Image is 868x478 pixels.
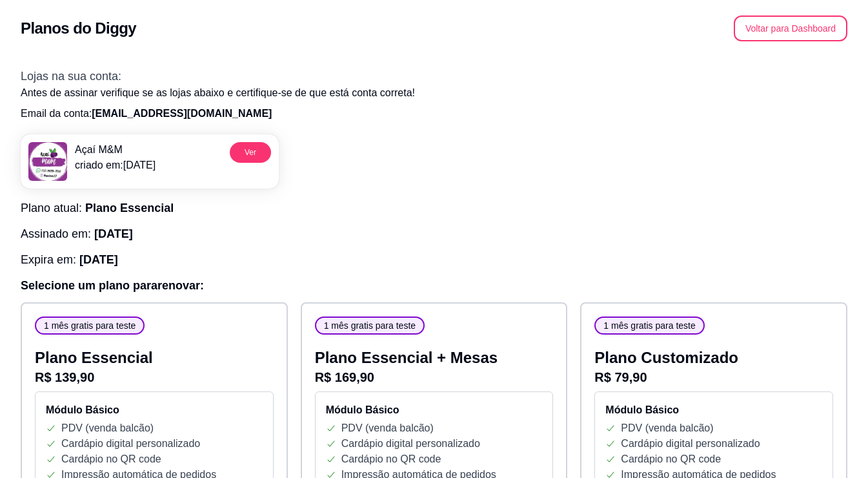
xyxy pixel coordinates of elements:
[319,319,421,332] span: 1 mês gratis para teste
[21,106,847,121] p: Email da conta:
[230,142,271,163] button: Ver
[621,436,760,452] p: Cardápio digital personalizado
[35,348,274,368] p: Plano Essencial
[21,199,847,217] h3: Plano atual:
[79,253,118,266] span: [DATE]
[326,402,543,418] h4: Módulo Básico
[594,368,833,386] p: R$ 79,90
[94,227,133,240] span: [DATE]
[341,436,480,452] p: Cardápio digital personalizado
[21,67,847,85] h3: Lojas na sua conta:
[21,251,847,269] h3: Expira em:
[734,16,847,41] button: Voltar para Dashboard
[621,421,713,436] p: PDV (venda balcão)
[341,452,441,467] p: Cardápio no QR code
[21,276,847,295] h3: Selecione um plano para renovar :
[621,452,721,467] p: Cardápio no QR code
[21,18,136,39] h2: Planos do Diggy
[315,348,554,368] p: Plano Essencial + Mesas
[35,368,274,386] p: R$ 139,90
[21,85,847,101] p: Antes de assinar verifique se as lojas abaixo e certifique-se de que está conta correta!
[598,319,700,332] span: 1 mês gratis para teste
[605,402,822,418] h4: Módulo Básico
[75,142,156,158] p: Açaí M&M
[61,421,154,436] p: PDV (venda balcão)
[734,23,847,34] a: Voltar para Dashboard
[85,202,174,214] span: Plano Essencial
[61,452,161,467] p: Cardápio no QR code
[341,421,434,436] p: PDV (venda balcão)
[21,225,847,243] h3: Assinado em:
[315,368,554,386] p: R$ 169,90
[21,134,279,189] a: menu logoAçaí M&Mcriado em:[DATE]Ver
[92,108,272,119] span: [EMAIL_ADDRESS][DOMAIN_NAME]
[39,319,141,332] span: 1 mês gratis para teste
[46,402,263,418] h4: Módulo Básico
[28,142,67,181] img: menu logo
[75,158,156,173] p: criado em: [DATE]
[594,348,833,368] p: Plano Customizado
[61,436,200,452] p: Cardápio digital personalizado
